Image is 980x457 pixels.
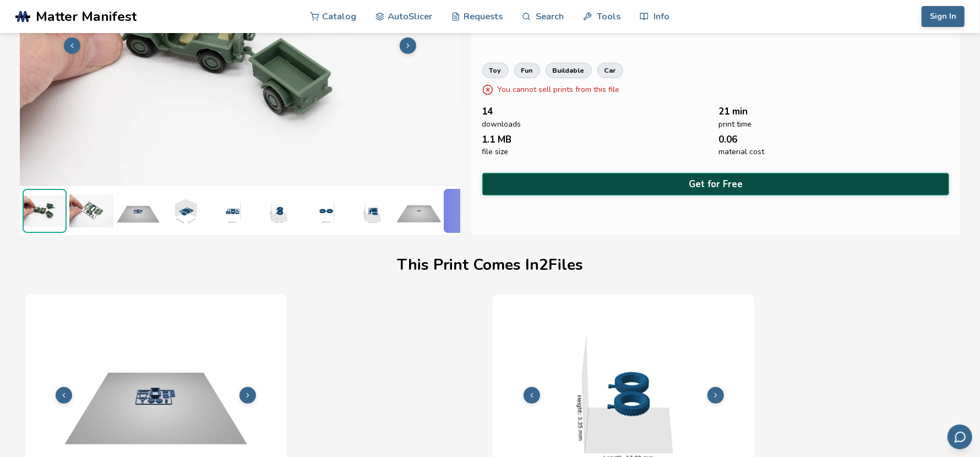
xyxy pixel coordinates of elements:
p: You cannot sell prints from this file [498,84,620,95]
button: Send feedback via email [948,425,972,449]
img: 1_Print_Preview [397,189,441,233]
span: 14 [482,106,493,117]
a: car [597,63,623,78]
img: 2_3D_Dimensions [163,189,207,233]
span: downloads [482,120,521,129]
button: Get for Free [482,173,950,195]
img: 2_Print_Preview [116,189,160,233]
span: 1.1 MB [482,134,512,145]
img: 2_3D_Dimensions [350,189,394,233]
a: toy [482,63,509,78]
span: material cost [718,148,764,156]
a: buildable [546,63,592,78]
img: 2_3D_Dimensions [210,189,254,233]
a: fun [514,63,540,78]
span: 21 min [718,106,748,117]
img: 1_3D_Dimensions [257,189,301,233]
span: print time [718,120,752,129]
span: file size [482,148,509,156]
span: 0.06 [718,134,737,145]
h1: This Print Comes In 2 File s [397,257,583,274]
img: 1_3D_Dimensions [303,189,347,233]
span: Matter Manifest [36,9,137,24]
button: Sign In [922,6,965,27]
